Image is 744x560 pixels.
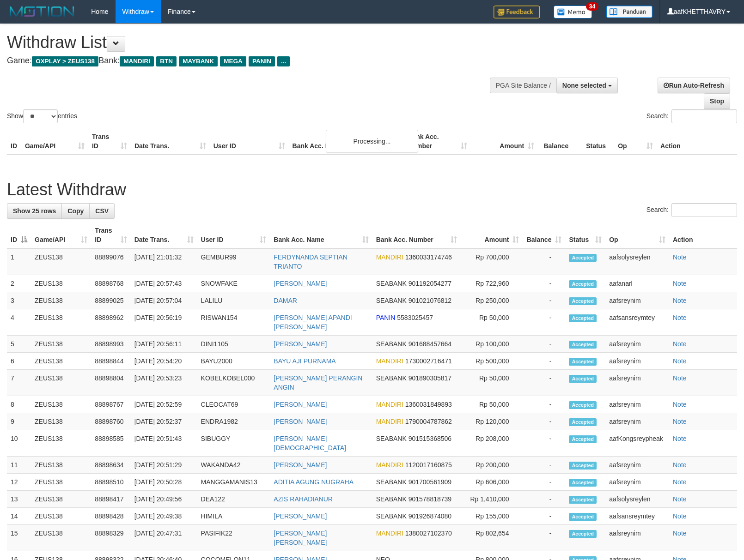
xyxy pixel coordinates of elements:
[274,374,362,391] a: [PERSON_NAME] PERANGIN ANGIN
[274,314,352,331] a: [PERSON_NAME] APANDI [PERSON_NAME]
[274,401,327,408] a: [PERSON_NAME]
[91,248,130,275] td: 88899076
[31,525,91,551] td: ZEUS138
[210,128,289,155] th: User ID
[179,56,218,66] span: MAYBANK
[31,222,91,248] th: Game/API: activate to sort column ascending
[7,222,31,248] th: ID: activate to sort column descending
[131,430,197,457] td: [DATE] 20:51:43
[614,128,657,155] th: Op
[131,128,210,155] th: Date Trans.
[461,396,523,413] td: Rp 50,000
[673,530,687,537] a: Note
[490,78,556,93] div: PGA Site Balance /
[409,435,451,442] span: Copy 901515368506 to clipboard
[376,495,407,503] span: SEABANK
[461,457,523,474] td: Rp 200,000
[120,56,154,66] span: MANDIRI
[220,56,246,66] span: MEGA
[605,292,669,309] td: aafsreynim
[646,203,737,217] label: Search:
[91,491,130,508] td: 88898417
[7,430,31,457] td: 10
[605,430,669,457] td: aafKongsreypheak
[91,275,130,292] td: 88898768
[197,370,270,396] td: KOBELKOBEL000
[7,474,31,491] td: 12
[569,314,597,322] span: Accepted
[197,491,270,508] td: DEA122
[7,5,77,18] img: MOTION_logo.png
[404,128,471,155] th: Bank Acc. Number
[461,292,523,309] td: Rp 250,000
[405,401,452,408] span: Copy 1360031849893 to clipboard
[67,207,84,215] span: Copy
[605,413,669,430] td: aafsreynim
[376,357,403,365] span: MANDIRI
[461,353,523,370] td: Rp 500,000
[669,222,737,248] th: Action
[376,435,407,442] span: SEABANK
[7,525,31,551] td: 15
[7,336,31,353] td: 5
[31,275,91,292] td: ZEUS138
[673,495,687,503] a: Note
[605,353,669,370] td: aafsreynim
[131,525,197,551] td: [DATE] 20:47:31
[673,297,687,304] a: Note
[274,297,297,304] a: DAMAR
[274,340,327,348] a: [PERSON_NAME]
[270,222,372,248] th: Bank Acc. Name: activate to sort column ascending
[131,491,197,508] td: [DATE] 20:49:56
[461,491,523,508] td: Rp 1,410,000
[494,6,540,18] img: Feedback.jpg
[569,479,597,487] span: Accepted
[605,525,669,551] td: aafsreynim
[569,280,597,288] span: Accepted
[523,336,565,353] td: -
[274,461,327,469] a: [PERSON_NAME]
[376,530,403,537] span: MANDIRI
[7,56,487,66] h4: Game: Bank:
[31,309,91,336] td: ZEUS138
[7,508,31,525] td: 14
[274,253,347,270] a: FERDYNANDA SEPTIAN TRIANTO
[7,292,31,309] td: 3
[249,56,275,66] span: PANIN
[277,56,290,66] span: ...
[31,508,91,525] td: ZEUS138
[7,128,21,155] th: ID
[673,357,687,365] a: Note
[461,309,523,336] td: Rp 50,000
[605,275,669,292] td: aafanarl
[605,336,669,353] td: aafsreynim
[673,418,687,425] a: Note
[461,248,523,275] td: Rp 700,000
[31,474,91,491] td: ZEUS138
[91,336,130,353] td: 88898993
[461,508,523,525] td: Rp 155,000
[7,109,77,123] label: Show entries
[523,353,565,370] td: -
[569,530,597,538] span: Accepted
[7,203,62,219] a: Show 25 rows
[673,401,687,408] a: Note
[586,2,598,11] span: 34
[405,357,452,365] span: Copy 1730002716471 to clipboard
[197,508,270,525] td: HIMILA
[461,525,523,551] td: Rp 802,654
[461,430,523,457] td: Rp 208,000
[461,370,523,396] td: Rp 50,000
[197,396,270,413] td: CLEOCAT69
[156,56,177,66] span: BTN
[197,222,270,248] th: User ID: activate to sort column ascending
[131,222,197,248] th: Date Trans.: activate to sort column ascending
[409,478,451,486] span: Copy 901700561909 to clipboard
[523,430,565,457] td: -
[605,491,669,508] td: aafsolysreylen
[673,314,687,321] a: Note
[605,309,669,336] td: aafsansreymtey
[7,413,31,430] td: 9
[582,128,614,155] th: Status
[7,181,737,199] h1: Latest Withdraw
